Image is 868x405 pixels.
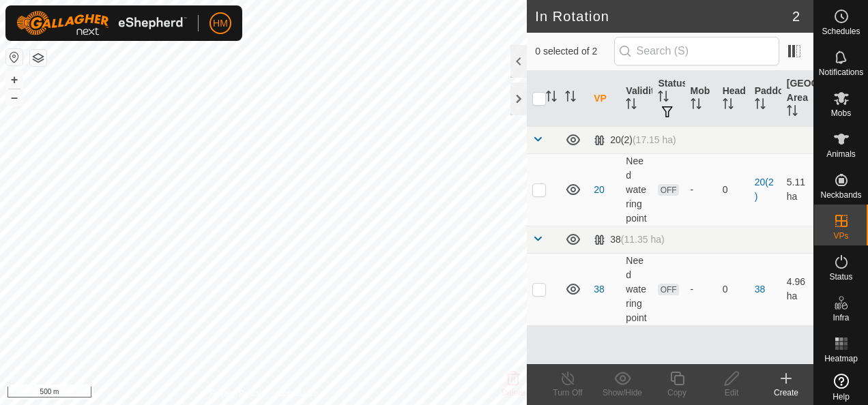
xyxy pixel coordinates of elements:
div: Edit [704,387,759,399]
div: Create [759,387,813,399]
td: Need watering point [620,253,652,325]
span: Mobs [831,109,851,117]
span: OFF [658,184,678,196]
th: Head [717,71,749,127]
p-sorticon: Activate to sort [626,100,637,111]
div: Copy [650,387,704,399]
span: Schedules [822,27,860,35]
p-sorticon: Activate to sort [787,107,798,118]
th: VP [588,71,620,127]
p-sorticon: Activate to sort [658,93,669,104]
a: Contact Us [277,387,317,400]
span: (17.15 ha) [633,134,676,145]
a: 38 [755,284,766,295]
p-sorticon: Activate to sort [546,93,557,104]
a: 20(2) [755,177,774,202]
div: Show/Hide [595,387,650,399]
td: Need watering point [620,153,652,226]
span: 2 [792,6,800,27]
div: - [691,282,712,297]
span: VPs [833,232,848,240]
th: Paddock [749,71,781,127]
span: Neckbands [820,191,861,199]
a: Privacy Policy [209,387,261,400]
div: 38 [594,234,664,245]
th: Validity [620,71,652,127]
span: Help [833,393,850,401]
span: OFF [658,284,678,295]
p-sorticon: Activate to sort [723,100,734,111]
div: 20(2) [594,134,676,146]
div: - [691,183,712,197]
button: + [6,72,23,88]
p-sorticon: Activate to sort [565,93,576,104]
div: Turn Off [540,387,595,399]
span: Status [829,273,852,281]
th: Mob [685,71,717,127]
input: Search (S) [614,37,779,65]
span: Animals [826,150,856,158]
td: 5.11 ha [781,153,813,226]
span: Notifications [819,68,863,76]
td: 0 [717,253,749,325]
h2: In Rotation [535,8,792,25]
span: (11.35 ha) [621,234,665,245]
th: [GEOGRAPHIC_DATA] Area [781,71,813,127]
span: HM [213,16,228,31]
img: Gallagher Logo [16,11,187,35]
button: – [6,89,23,106]
a: 20 [594,184,605,195]
span: Infra [833,314,849,322]
span: Heatmap [824,355,858,363]
p-sorticon: Activate to sort [691,100,701,111]
p-sorticon: Activate to sort [755,100,766,111]
td: 0 [717,153,749,226]
button: Map Layers [30,50,46,66]
span: 0 selected of 2 [535,44,613,59]
td: 4.96 ha [781,253,813,325]
a: 38 [594,284,605,295]
th: Status [652,71,684,127]
button: Reset Map [6,49,23,65]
